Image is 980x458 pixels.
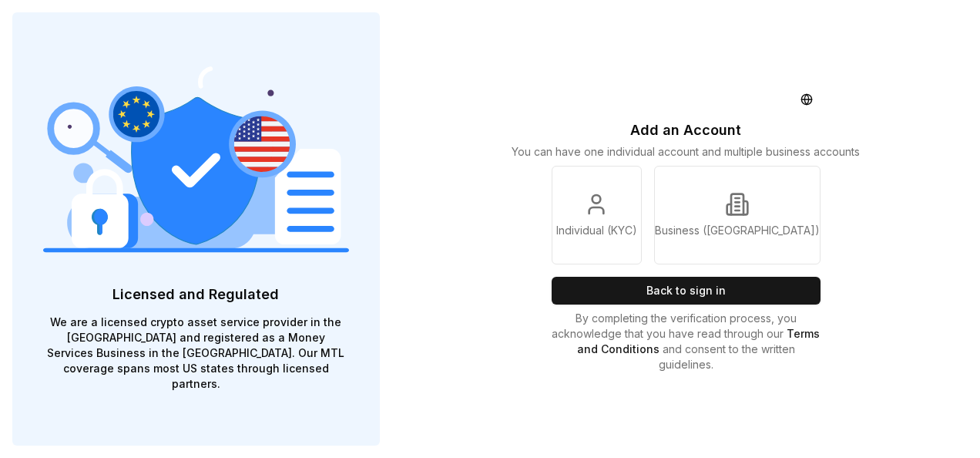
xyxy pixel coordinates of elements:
[512,144,860,160] p: You can have one individual account and multiple business accounts
[556,223,637,238] p: Individual (KYC)
[655,223,820,238] p: Business ([GEOGRAPHIC_DATA])
[552,166,643,264] a: Individual (KYC)
[654,166,821,264] a: Business ([GEOGRAPHIC_DATA])
[630,120,741,141] p: Add an Account
[552,277,821,305] button: Back to sign in
[43,315,349,392] p: We are a licensed crypto asset service provider in the [GEOGRAPHIC_DATA] and registered as a Mone...
[43,284,349,305] p: Licensed and Regulated
[552,311,821,372] p: By completing the verification process, you acknowledge that you have read through our and consen...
